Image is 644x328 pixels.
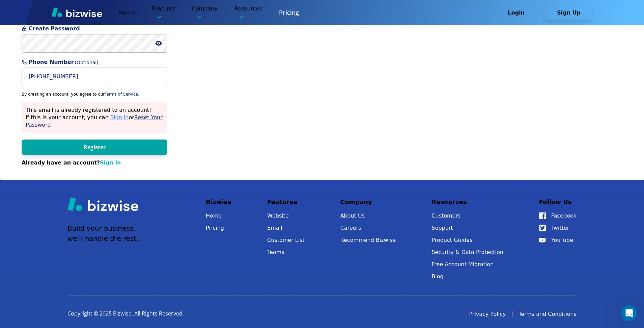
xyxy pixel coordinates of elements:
a: Careers [340,223,396,233]
a: Sign in [110,114,129,121]
a: Email [267,223,305,233]
p: Features [152,5,175,21]
img: Bizwise Logo [67,197,138,211]
a: Terms of Service [105,92,138,97]
a: Teams [267,248,305,257]
a: Sign in [100,159,121,166]
a: Pricing [206,223,231,233]
a: Home [206,211,231,221]
a: Facebook [539,211,577,221]
p: Copyright © 2025 Bizwise. All Rights Reserved. [67,310,184,318]
button: Register [22,140,167,155]
a: Twitter [539,223,577,233]
a: YouTube [539,235,577,245]
p: Build your business, we'll handle the rest. [67,223,138,244]
a: Pricing [279,8,299,17]
img: Facebook Icon [539,212,546,219]
img: YouTube Icon [539,238,546,243]
a: Security & Data Protection [431,248,503,257]
div: Already have an account?Sign in [22,159,167,167]
a: Reset Your Password [26,114,163,128]
p: Bizwise [206,197,231,207]
a: About Us [340,211,396,221]
iframe: Intercom live chat [621,305,637,321]
p: Already have an account? [22,159,167,167]
a: Privacy Policy [469,310,506,318]
p: Resources [431,197,503,207]
button: Support [431,223,503,233]
p: Resources [234,5,262,21]
span: (Optional) [75,59,99,66]
a: Login [493,9,545,16]
button: Login [493,6,540,20]
p: This email is already registered to an account! If this is your account, you can or [26,106,163,129]
a: Customer List [267,235,305,245]
img: Twitter Icon [539,225,546,231]
a: Customers [431,211,503,221]
img: Bizwise Logo [52,7,102,17]
a: Product Guides [431,235,503,245]
p: Features [267,197,305,207]
a: Website [267,211,305,221]
a: Terms and Conditions [519,310,577,318]
a: Free Account Migration [431,260,503,269]
input: (000) 000-0000 Ext. 000 [22,68,167,86]
a: Sign Up [545,9,592,16]
a: Recommend Bizwise [340,235,396,245]
span: Phone Number [22,58,167,66]
span: Create Password [22,25,167,33]
a: Blog [431,272,503,281]
a: Home [119,9,135,16]
p: By creating an account, you agree to our . [22,92,167,97]
div: | [511,310,513,318]
p: Company [192,5,218,21]
button: Sign Up [545,6,592,20]
p: Company [340,197,396,207]
p: Follow Us [539,197,577,207]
